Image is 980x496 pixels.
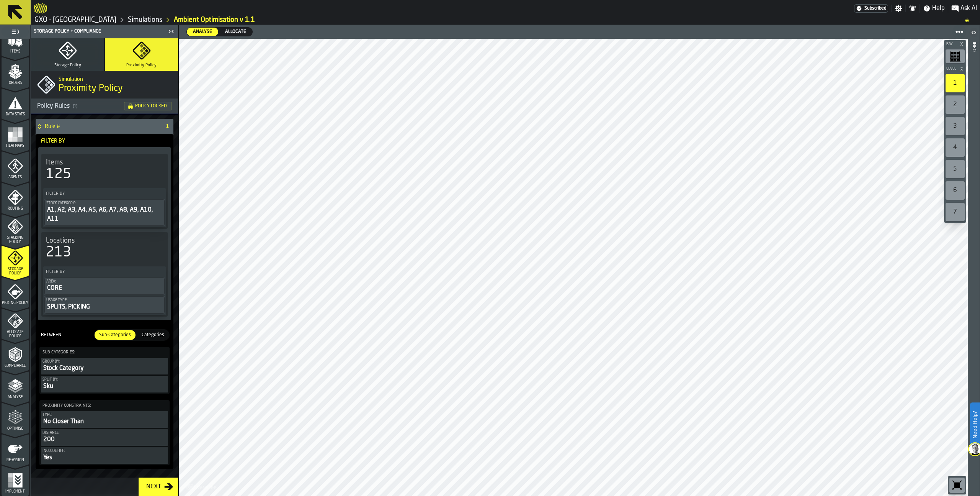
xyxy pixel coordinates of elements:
[34,15,977,25] nav: Breadcrumb
[186,27,219,36] label: button-switch-multi-Analyse
[42,364,167,373] div: Stock Category
[968,25,980,496] header: Info
[94,329,136,341] label: button-switch-multi-Sub-Categories
[219,28,252,36] div: thumb
[43,157,166,184] div: stat-Items
[2,308,29,339] li: menu Allocate Policy
[46,201,163,205] div: Stock Category:
[45,123,158,130] h4: Rule #
[946,181,965,200] div: 6
[944,158,966,180] div: button-toolbar-undefined
[971,40,977,494] div: Info
[34,2,47,15] a: logo-header
[920,4,948,13] label: button-toggle-Help
[34,16,116,24] a: link-to-/wh/i/ae0cd702-8cb1-4091-b3be-0aee77957c79
[944,48,966,65] div: button-toolbar-undefined
[174,16,255,24] a: link-to-/wh/i/ae0cd702-8cb1-4091-b3be-0aee77957c79/simulations/51f03af5-fab4-409d-9926-fbb65f6fc466
[222,28,249,35] span: Allocate
[2,151,29,182] li: menu Agents
[42,417,167,426] div: No Closer Than
[944,180,966,201] div: button-toolbar-undefined
[42,413,167,417] div: Type:
[2,371,29,402] li: menu Analyse
[39,332,91,338] div: Between
[41,348,168,356] label: Sub Categories:
[44,278,165,295] div: PolicyFilterItem-Area
[854,4,888,13] a: link-to-/wh/i/ae0cd702-8cb1-4091-b3be-0aee77957c79/settings/billing
[41,447,168,464] button: Include HFF:Yes
[946,74,965,92] div: 1
[137,330,169,340] div: thumb
[2,207,29,211] span: Routing
[31,71,178,99] div: title-Proximity Policy
[2,81,29,85] span: Orders
[2,458,29,462] span: Re-assign
[31,99,178,114] h3: title-section-[object Object]
[42,360,167,364] div: Group by:
[128,16,162,24] a: link-to-/wh/i/ae0cd702-8cb1-4091-b3be-0aee77957c79
[43,235,166,262] div: stat-Locations
[864,6,886,11] span: Subscribed
[44,199,165,226] div: PolicyFilterItem-Stock Category
[946,203,965,221] div: 7
[944,137,966,158] div: button-toolbar-undefined
[2,49,29,54] span: Items
[37,102,124,111] div: Policy Rules
[945,67,958,71] span: Level
[854,4,888,13] div: Menu Subscription
[46,237,163,245] div: Title
[41,402,168,410] label: Proximity Constraints:
[136,329,170,341] label: button-switch-multi-Categories
[41,376,168,393] button: Split by:Sku
[46,284,163,293] div: CORE
[41,358,168,374] button: Group by:Stock Category
[46,158,163,167] div: Title
[2,245,29,276] li: menu Storage Policy
[2,57,29,87] li: menu Orders
[2,465,29,496] li: menu Implement
[946,95,965,114] div: 2
[946,160,965,178] div: 5
[31,25,178,38] header: Storage Policy + Compliance
[2,267,29,276] span: Storage Policy
[2,402,29,433] li: menu Optimise
[2,434,29,465] li: menu Re-assign
[180,479,224,494] a: logo-header
[2,214,29,245] li: menu Stacking Policy
[2,395,29,399] span: Analyse
[971,403,979,446] label: Need Help?
[135,104,167,108] span: Policy Locked
[59,82,123,95] span: Proximity Policy
[2,25,29,56] li: menu Items
[139,332,167,338] span: Categories
[41,358,168,374] div: PolicyFilterItem-Group by
[190,28,215,35] span: Analyse
[2,489,29,494] span: Implement
[46,167,71,182] div: 125
[960,4,977,13] span: Ask AI
[892,5,905,12] label: button-toggle-Settings
[126,63,157,68] span: Proximity Policy
[38,135,171,147] div: Filter By
[46,279,163,284] div: Area:
[944,72,966,94] div: button-toolbar-undefined
[2,427,29,431] span: Optimise
[41,376,168,393] div: PolicyFilterItem-Split by
[41,429,168,446] button: Distance:200
[948,4,980,13] label: button-toggle-Ask AI
[46,237,75,245] span: Locations
[932,4,945,13] span: Help
[2,182,29,213] li: menu Routing
[36,119,158,134] div: Rule #
[906,5,920,12] label: button-toggle-Notifications
[46,205,163,224] div: A1, A2, A3, A4, A5, A6, A7, A8, A9, A10, A11
[46,158,63,167] span: Items
[944,40,966,48] button: button-
[46,302,163,312] div: SPLITS, PICKING
[41,411,168,428] div: PolicyFilterItem-Type
[44,278,165,295] button: Area:CORE
[969,26,979,40] label: button-toggle-Open
[2,88,29,119] li: menu Data Stats
[944,94,966,115] div: button-toolbar-undefined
